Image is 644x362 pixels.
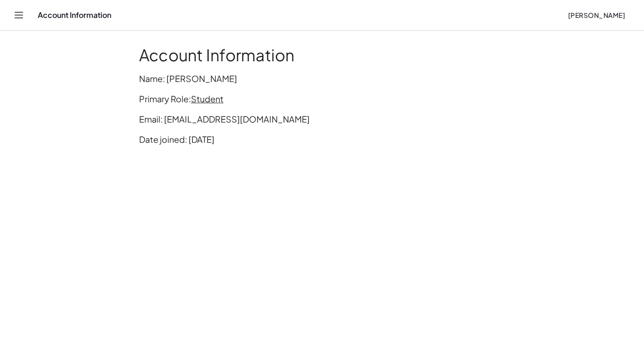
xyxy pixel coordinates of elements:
[11,8,26,23] button: Toggle navigation
[139,133,505,146] p: Date joined: [DATE]
[139,92,505,105] p: Primary Role:
[139,113,505,125] p: Email: [EMAIL_ADDRESS][DOMAIN_NAME]
[191,93,223,104] span: Student
[139,72,505,85] p: Name: [PERSON_NAME]
[139,46,505,65] h1: Account Information
[568,11,625,19] span: [PERSON_NAME]
[560,7,633,24] button: [PERSON_NAME]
